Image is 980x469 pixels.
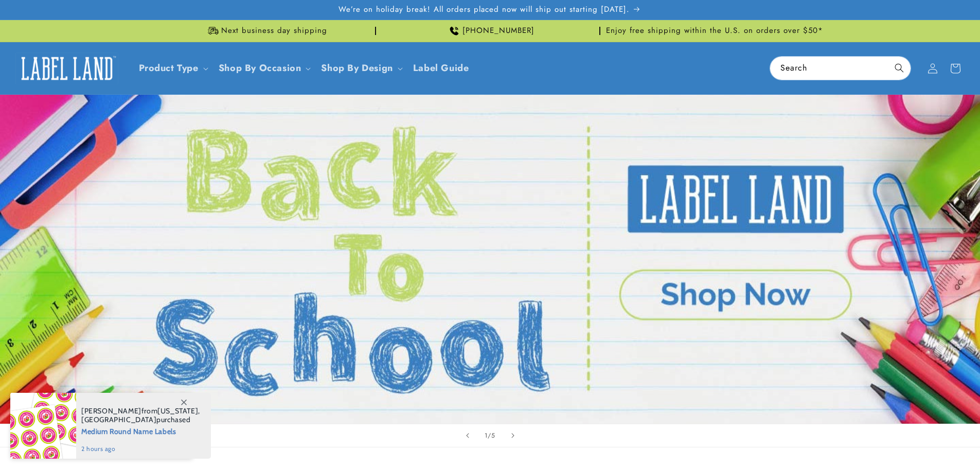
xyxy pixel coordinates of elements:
a: Label Guide [407,56,475,80]
span: [US_STATE] [157,406,198,415]
a: Shop By Design [321,61,393,75]
img: Label Land [15,53,118,84]
span: 1 [485,430,488,441]
span: from , purchased [81,407,200,424]
summary: Product Type [133,56,212,80]
span: Enjoy free shipping within the U.S. on orders over $50* [606,26,823,36]
span: We’re on holiday break! All orders placed now will ship out starting [DATE]. [338,5,630,15]
span: [GEOGRAPHIC_DATA] [81,415,156,424]
span: Shop By Occasion [219,62,301,74]
span: [PERSON_NAME] [81,406,141,415]
a: Product Type [139,61,199,75]
div: Announcement [380,20,600,42]
span: Next business day shipping [221,26,327,36]
div: Announcement [604,20,825,42]
span: Label Guide [413,62,469,74]
span: [PHONE_NUMBER] [462,26,534,36]
span: / [488,430,491,441]
summary: Shop By Design [315,56,406,80]
button: Search [888,57,911,79]
div: Announcement [156,20,376,42]
span: 5 [491,430,495,441]
button: Previous slide [456,424,479,447]
summary: Shop By Occasion [212,56,315,80]
a: Label Land [12,48,122,88]
button: Next slide [502,424,524,447]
